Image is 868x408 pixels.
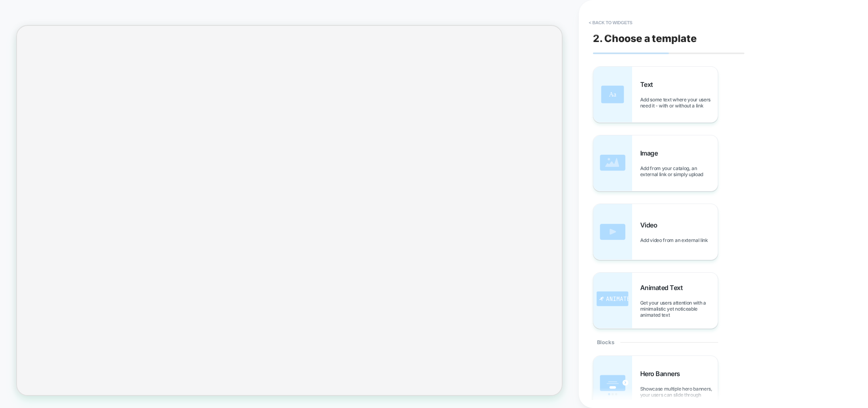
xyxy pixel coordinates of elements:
[640,149,662,157] span: Image
[640,284,687,292] span: Animated Text
[640,370,684,378] span: Hero Banners
[585,16,637,29] button: < Back to widgets
[640,221,662,229] span: Video
[640,97,718,109] span: Add some text where your users need it - with or without a link
[640,80,657,88] span: Text
[640,165,718,177] span: Add from your catalog, an external link or simply upload
[593,329,718,355] div: Blocks
[640,237,712,243] span: Add video from an external link
[640,300,718,318] span: Get your users attention with a minimalistic yet noticeable animated text
[593,32,697,44] span: 2. Choose a template
[640,386,718,398] span: Showcase multiple hero banners, your users can slide through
